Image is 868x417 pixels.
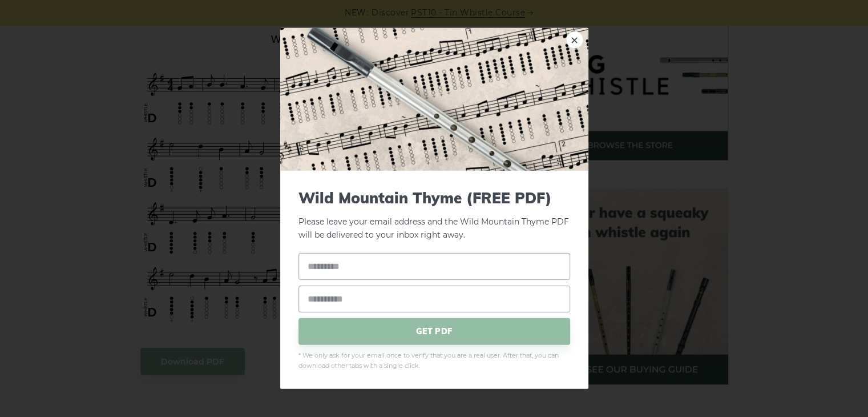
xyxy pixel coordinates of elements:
[566,31,583,49] a: ×
[298,189,570,242] p: Please leave your email address and the Wild Mountain Thyme PDF will be delivered to your inbox r...
[298,189,570,207] span: Wild Mountain Thyme (FREE PDF)
[298,318,570,344] span: GET PDF
[298,350,570,371] span: * We only ask for your email once to verify that you are a real user. After that, you can downloa...
[280,28,588,171] img: Tin Whistle Tab Preview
